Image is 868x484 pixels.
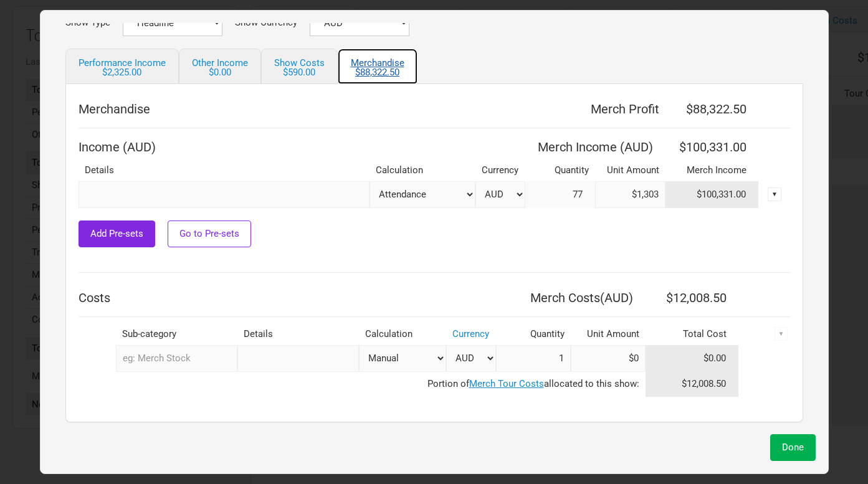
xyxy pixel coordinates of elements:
[573,189,595,200] span: 77
[475,159,525,181] th: Currency
[79,97,378,121] th: Merchandise
[525,135,665,159] th: Merch Income ( AUD )
[338,49,417,84] a: Merchandise$88,322.50
[646,372,739,397] td: $12,008.50
[665,181,759,208] td: $100,331.00
[427,378,639,389] span: Portion of allocated to this show:
[237,323,359,345] th: Details
[595,181,665,208] input: per head
[768,187,781,201] div: ▼
[65,49,179,84] a: Performance Income$2,325.00
[469,378,544,389] a: Merch Tour Costs
[665,97,759,121] th: $88,322.50
[116,323,237,345] th: Sub-category
[235,18,297,27] label: Show Currency
[79,290,110,305] span: Costs
[782,442,804,453] span: Done
[571,323,646,345] th: Unit Amount
[192,68,248,77] div: $0.00
[370,159,475,181] th: Calculation
[646,285,739,310] th: $12,008.50
[525,159,596,181] th: Quantity
[116,345,237,372] input: eg: Merch Stock
[496,323,571,345] th: Quantity
[168,221,251,247] button: Go to Pre-sets
[274,68,325,77] div: $590.00
[90,228,143,239] span: Add Pre-sets
[646,323,739,345] th: Total Cost
[665,135,759,159] th: $100,331.00
[646,345,739,372] td: $0.00
[351,68,404,77] div: $88,322.50
[595,159,665,181] th: Unit Amount
[179,49,261,84] a: Other Income$0.00
[378,97,665,121] th: Merch Profit
[79,159,370,181] th: Details
[496,285,646,310] th: Merch Costs ( AUD )
[665,159,759,181] th: Merch Income
[770,434,816,461] button: Done
[65,18,110,27] label: Show Type
[79,135,525,159] th: Income ( AUD )
[775,327,788,341] div: ▼
[179,228,239,239] span: Go to Pre-sets
[452,328,489,339] a: Currency
[359,323,446,345] th: Calculation
[79,68,166,77] div: $2,325.00
[261,49,338,84] a: Show Costs$590.00
[79,221,155,247] button: Add Pre-sets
